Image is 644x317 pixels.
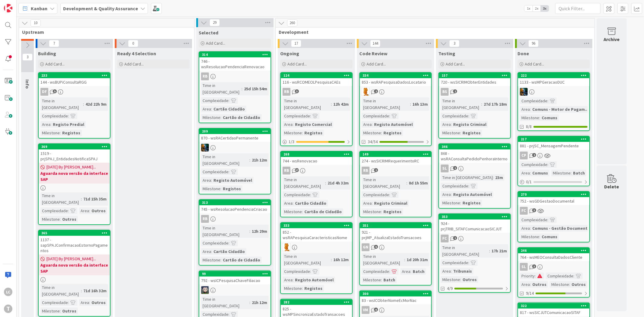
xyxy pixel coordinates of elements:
div: Registo Automóvel [212,177,254,184]
span: 8/8 [526,123,532,130]
div: Milestone [520,233,539,240]
div: Area [362,200,372,207]
div: Outros [90,207,107,214]
div: 268744 - wsRenovacao [281,152,352,165]
span: : [539,233,540,240]
img: RL [362,88,370,96]
div: 217 [521,137,589,141]
span: 1 [453,236,457,240]
img: JC [201,144,209,152]
div: Area [520,170,530,176]
span: : [325,180,326,186]
span: Add Card... [124,61,144,67]
div: 16h 13m [411,101,429,107]
div: 3651137 - sapSPAJConfirmacaoEstornoPagamentos [39,230,110,255]
div: 351 [363,223,431,228]
div: 1519 - prjSPAJ_EntidadesNotificaSPAJ [39,149,110,163]
span: : [493,174,494,181]
div: Cartão Cidadão [293,200,328,207]
a: 346868 - wsRAConsultaPedidoPenhoraInternoSLTime in [GEOGRAPHIC_DATA]:23mComplexidade:Area:Registo... [438,143,511,209]
div: Complexidade [201,240,229,246]
span: : [539,114,540,121]
span: Kanban [31,5,47,12]
div: 852 - wsRAPesquisaCaracteristicasNome [281,228,352,242]
div: 746 - wsResolucaoPendenciaRenovacao [199,57,271,71]
div: Area [40,121,50,128]
div: RB [362,167,370,175]
a: 268744 - wsRenovacaoRBTime in [GEOGRAPHIC_DATA]:21d 4h 32mComplexidade:Area:Cartão CidadãoMilesto... [280,151,353,217]
div: 233 [41,73,110,78]
div: 745 - wsResolucaoPendenciaCriacao [199,205,271,213]
div: Milestone [362,130,381,136]
div: 8d 1h 55m [407,180,429,186]
div: Complexidade [520,98,547,104]
div: 246764 - wsMEOConsultaDadosCliente [518,248,589,261]
div: Registos [461,200,482,206]
div: 333852 - wsRAPesquisaCaracteristicasNome [281,223,352,242]
div: Registos [382,130,403,136]
div: Area [283,200,293,207]
div: Time in [GEOGRAPHIC_DATA] [283,98,331,111]
div: Time in [GEOGRAPHIC_DATA] [362,176,406,190]
div: GN [360,243,431,251]
div: Comuns - Motor de Pagam... [531,106,590,113]
div: 314 [199,52,271,57]
a: 217881 - prjSC_MensagemPendenteCPComplexidade:Area:ComunsMilestone:Batch0/1 [517,136,590,186]
div: Area [283,121,293,128]
div: 314 [202,53,271,57]
span: Add Card... [45,61,65,67]
span: 5 [374,245,378,249]
div: Registos [461,130,482,136]
span: 34/54 [368,139,378,145]
div: FC [518,207,589,215]
a: 353924 - prjTRIB_SITAFComunicacaoSICJUTFCTime in [GEOGRAPHIC_DATA]:17h 21mComplexidade:Area:Tribu... [438,213,511,293]
div: 921 - prjMP_AtualizaEstadoTransacoes [360,228,431,242]
div: 365 [39,230,110,236]
div: BS [441,88,449,96]
div: FC [439,235,510,242]
span: : [293,200,293,207]
span: : [489,248,490,254]
div: Area [520,106,530,113]
span: : [530,170,531,176]
a: 3651137 - sapSPAJConfirmacaoEstornoPagamentos[DATE] By [PERSON_NAME]...Aguarda nova versão da int... [38,230,111,317]
div: 149 [360,152,431,157]
div: Complexidade [441,113,468,119]
span: : [310,191,311,198]
a: 270752 - wsGDGestaoDocumentalFCComplexidade:Area:Comuns - Gestão DocumentalMilestone:Comuns [517,191,590,242]
a: 334853 - wsRAPesquisaDadosLocatarioRLTime in [GEOGRAPHIC_DATA]:16h 13mComplexidade:Area:Registo A... [359,72,432,146]
span: : [50,121,51,128]
div: Registos [61,130,82,136]
div: 157 [442,73,510,78]
div: Milestone [201,185,220,192]
div: Milestone [551,170,571,176]
span: : [381,208,382,215]
span: : [530,225,531,232]
span: : [68,113,69,119]
span: 1 [374,168,378,172]
div: Complexidade [520,161,547,168]
div: 246 [518,248,589,253]
div: 752 - wsGDGestaoDocumental [518,197,589,205]
div: FC [520,207,528,215]
div: Comuns - Gestão Documental [531,225,593,232]
div: 365 [41,231,110,235]
div: Time in [GEOGRAPHIC_DATA] [201,82,242,95]
a: 351921 - prjMP_AtualizaEstadoTransacoesGNTime in [GEOGRAPHIC_DATA]:1d 20h 31mComplexidade:Area:Ba... [359,222,432,286]
span: : [389,113,390,119]
b: Development & Quality Assurance [63,5,138,11]
div: RB [360,167,431,175]
div: Complexidade [40,113,68,119]
div: Registo Predial [51,121,86,128]
div: Cartão Cidadão [212,248,246,255]
span: 17 [295,168,299,172]
span: Add Card... [206,40,225,46]
div: RB [199,215,271,223]
div: Time in [GEOGRAPHIC_DATA] [40,98,83,111]
a: 124116 - wsRCOMEOLPesquisaCAEsRBTime in [GEOGRAPHIC_DATA]:12h 42mComplexidade:Area:Registo Comerc... [280,72,353,146]
div: Registo Criminal [373,200,409,207]
div: Time in [GEOGRAPHIC_DATA] [40,192,81,206]
div: 334853 - wsRAPesquisaDadosLocatario [360,73,431,86]
span: : [81,196,82,202]
div: SL [439,165,510,172]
